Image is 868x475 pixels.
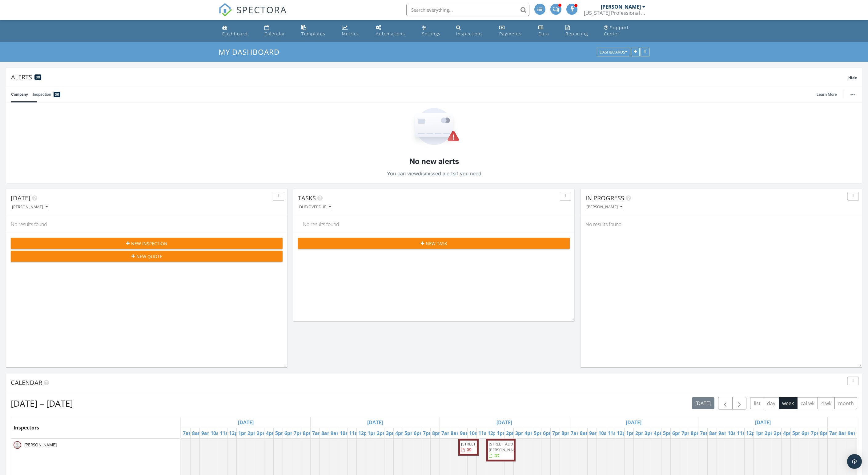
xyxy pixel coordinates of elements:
a: 7am [569,428,583,438]
a: 7am [828,428,842,438]
button: Previous [718,397,733,409]
a: 1pm [366,428,380,438]
a: 11am [606,428,623,438]
a: 2pm [763,428,777,438]
div: Metrics [342,31,359,37]
a: 8pm [431,428,444,438]
a: 8pm [560,428,574,438]
a: Settings [420,22,449,40]
div: Calendar [264,31,285,37]
div: [PERSON_NAME] [601,4,641,10]
a: 7pm [421,428,435,438]
span: [STREET_ADDRESS] [461,441,496,447]
a: 8am [578,428,592,438]
span: Calendar [11,378,42,387]
a: 11am [348,428,364,438]
a: 12pm [486,428,503,438]
div: No results found [6,216,287,233]
a: 7am [311,428,324,438]
a: 5pm [274,428,287,438]
div: [PERSON_NAME] [587,205,622,209]
a: 4pm [523,428,537,438]
a: 1pm [625,428,638,438]
a: 10am [597,428,613,438]
img: ellipsis-632cfdd7c38ec3a7d453.svg [850,94,855,95]
a: 5pm [532,428,546,438]
a: 9am [717,428,731,438]
a: 8am [191,428,204,438]
a: 8pm [689,428,703,438]
div: Dashboard [222,31,248,37]
a: 4pm [394,428,408,438]
a: 7pm [809,428,823,438]
div: Inspections [456,31,483,37]
button: week [779,397,798,409]
button: 4 wk [818,397,835,409]
a: Go to October 2, 2025 [753,417,772,427]
div: Due/Overdue [299,205,331,209]
button: New Inspection [11,238,283,249]
a: 6pm [800,428,814,438]
h2: No new alerts [409,156,459,167]
span: [PERSON_NAME] [23,442,58,448]
div: No results found [298,216,569,233]
a: 8am [708,428,721,438]
a: 3pm [772,428,786,438]
span: Inspectors [14,424,39,431]
div: Automations [376,31,405,37]
span: 36 [55,91,59,98]
a: 9am [458,428,472,438]
button: [DATE] [692,397,714,409]
span: [DATE] [11,194,30,202]
button: cal wk [797,397,818,409]
a: Calendar [262,22,294,40]
a: 3pm [384,428,398,438]
a: 12pm [615,428,632,438]
a: 7am [181,428,195,438]
a: 10am [726,428,743,438]
a: 9am [329,428,343,438]
input: Search everything... [406,4,529,16]
a: 4pm [652,428,666,438]
a: 1pm [754,428,768,438]
a: 6pm [541,428,555,438]
a: Go to October 1, 2025 [624,417,643,427]
div: Open Intercom Messenger [847,454,862,469]
div: Settings [422,31,440,37]
button: [PERSON_NAME] [11,203,49,211]
a: 10am [338,428,355,438]
a: 7pm [551,428,565,438]
a: Learn More [817,91,841,98]
button: day [764,397,779,409]
span: SPECTORA [236,3,287,16]
button: Next [732,397,747,409]
button: month [834,397,857,409]
a: Reporting [563,22,597,40]
a: SPECTORA [219,8,287,21]
span: In Progress [585,194,624,202]
a: 5pm [661,428,675,438]
a: 11am [218,428,235,438]
a: 1pm [495,428,509,438]
div: Alerts [11,73,848,81]
img: default-user-f0147aede5fd5fa78ca7ade42f37bd4542148d508eef1c3d3ea960f66861d68b.jpg [14,441,21,449]
span: Hide [848,75,857,80]
div: Support Center [604,25,629,37]
a: Payments [497,22,531,40]
a: 2pm [504,428,518,438]
a: 5pm [791,428,805,438]
img: The Best Home Inspection Software - Spectora [219,3,232,17]
a: Company [11,86,28,102]
a: 2pm [375,428,389,438]
span: [STREET_ADDRESS][PERSON_NAME] [489,441,523,453]
a: Dashboard [220,22,257,40]
a: dismissed alerts [418,170,455,177]
span: New Quote [136,253,162,260]
a: 12pm [745,428,761,438]
p: You can view if you need [387,169,481,178]
a: 4pm [264,428,278,438]
a: 8pm [818,428,832,438]
a: 12pm [357,428,373,438]
div: Templates [301,31,325,37]
a: 9am [200,428,214,438]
